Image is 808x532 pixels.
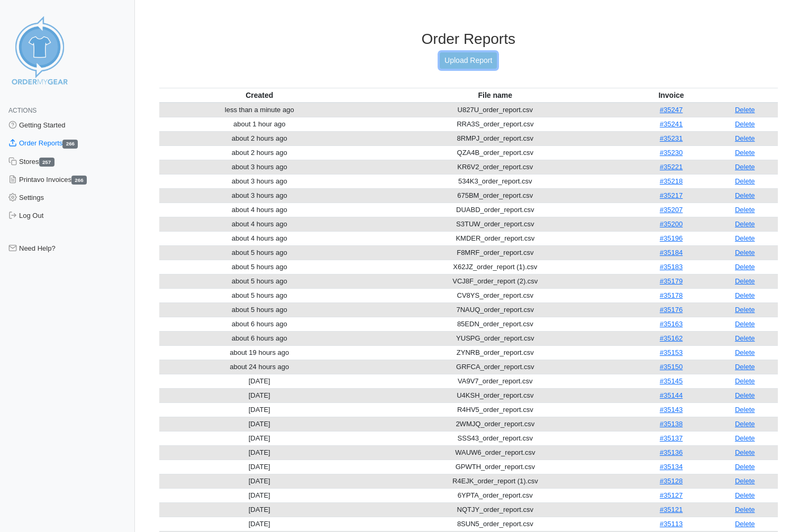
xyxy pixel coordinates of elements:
td: about 24 hours ago [159,360,360,374]
a: Delete [735,206,755,214]
td: WAUW6_order_report.csv [360,445,631,460]
a: Delete [735,163,755,171]
a: #35145 [660,377,683,385]
td: 8SUN5_order_report.csv [360,517,631,531]
td: [DATE] [159,445,360,460]
a: Delete [735,420,755,428]
a: #35179 [660,277,683,285]
td: about 3 hours ago [159,160,360,174]
td: U4KSH_order_report.csv [360,388,631,402]
a: Delete [735,448,755,456]
a: Delete [735,106,755,114]
a: #35127 [660,491,683,499]
a: #35144 [660,391,683,399]
td: 675BM_order_report.csv [360,188,631,203]
td: DUABD_order_report.csv [360,203,631,217]
td: [DATE] [159,417,360,431]
td: ZYNRB_order_report.csv [360,345,631,360]
td: R4HV5_order_report.csv [360,402,631,417]
td: about 2 hours ago [159,131,360,145]
td: about 2 hours ago [159,145,360,160]
a: #35200 [660,220,683,228]
td: SSS43_order_report.csv [360,431,631,445]
a: #35136 [660,448,683,456]
a: #35134 [660,463,683,471]
a: Delete [735,377,755,385]
a: #35221 [660,163,683,171]
a: Delete [735,334,755,342]
td: [DATE] [159,474,360,488]
a: Delete [735,520,755,528]
a: #35138 [660,420,683,428]
a: Delete [735,277,755,285]
td: about 5 hours ago [159,288,360,302]
td: [DATE] [159,374,360,388]
a: Delete [735,149,755,157]
a: Delete [735,463,755,471]
a: Delete [735,363,755,371]
span: Actions [8,107,37,114]
td: CV8YS_order_report.csv [360,288,631,302]
th: File name [360,88,631,103]
th: Created [159,88,360,103]
td: [DATE] [159,517,360,531]
td: [DATE] [159,402,360,417]
td: about 3 hours ago [159,174,360,188]
a: Delete [735,506,755,513]
a: Delete [735,191,755,199]
td: about 3 hours ago [159,188,360,203]
a: Delete [735,220,755,228]
td: X62JZ_order_report (1).csv [360,260,631,274]
a: Delete [735,291,755,299]
td: about 5 hours ago [159,302,360,317]
a: #35183 [660,263,683,271]
td: VCJ8F_order_report (2).csv [360,274,631,288]
a: #35137 [660,434,683,442]
td: [DATE] [159,460,360,474]
a: #35163 [660,320,683,328]
td: VA9V7_order_report.csv [360,374,631,388]
a: #35217 [660,191,683,199]
td: 7NAUQ_order_report.csv [360,302,631,317]
a: Delete [735,406,755,414]
td: YUSPG_order_report.csv [360,331,631,345]
td: KMDER_order_report.csv [360,231,631,245]
td: about 6 hours ago [159,317,360,331]
a: Delete [735,306,755,314]
td: 8RMPJ_order_report.csv [360,131,631,145]
a: Delete [735,434,755,442]
a: #35150 [660,363,683,371]
td: 85EDN_order_report.csv [360,317,631,331]
td: NQTJY_order_report.csv [360,502,631,517]
a: #35231 [660,134,683,142]
a: Delete [735,348,755,356]
td: about 5 hours ago [159,274,360,288]
a: Upload Report [440,52,497,69]
a: #35143 [660,406,683,414]
td: [DATE] [159,488,360,502]
td: about 5 hours ago [159,245,360,260]
td: 2WMJQ_order_report.csv [360,417,631,431]
h3: Order Reports [159,30,778,48]
a: Delete [735,249,755,256]
td: about 4 hours ago [159,217,360,231]
a: Delete [735,234,755,242]
a: #35207 [660,206,683,214]
td: U827U_order_report.csv [360,103,631,117]
a: #35162 [660,334,683,342]
a: #35196 [660,234,683,242]
td: 534K3_order_report.csv [360,174,631,188]
td: KR6V2_order_report.csv [360,160,631,174]
td: [DATE] [159,388,360,402]
td: about 4 hours ago [159,231,360,245]
a: Delete [735,491,755,499]
a: #35113 [660,520,683,528]
a: #35218 [660,177,683,185]
a: #35184 [660,249,683,256]
td: RRA3S_order_report.csv [360,117,631,131]
a: Delete [735,320,755,328]
td: about 19 hours ago [159,345,360,360]
td: [DATE] [159,431,360,445]
td: S3TUW_order_report.csv [360,217,631,231]
a: #35121 [660,506,683,513]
